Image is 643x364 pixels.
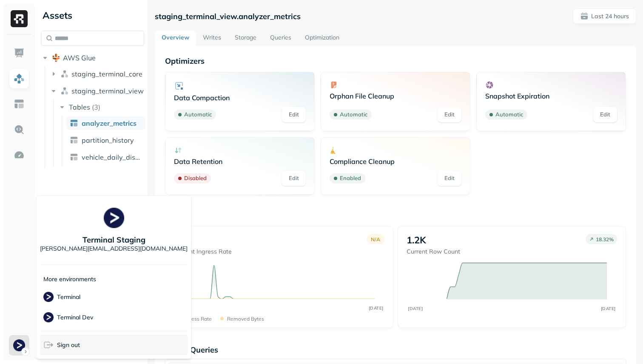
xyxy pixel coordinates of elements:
p: Terminal Staging [83,235,145,245]
p: Terminal Dev [57,313,93,322]
p: More environments [43,275,96,283]
p: Terminal [57,293,80,301]
span: Sign out [57,341,80,349]
img: Terminal [43,292,54,302]
img: Terminal Staging [104,208,124,228]
img: Terminal Dev [43,312,54,322]
p: [PERSON_NAME][EMAIL_ADDRESS][DOMAIN_NAME] [40,245,188,253]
